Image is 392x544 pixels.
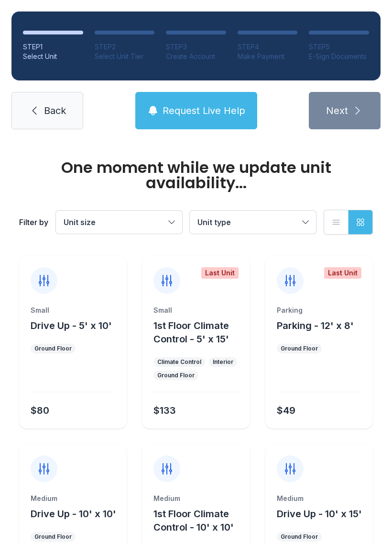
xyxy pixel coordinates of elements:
[163,104,245,117] span: Request Live Help
[31,404,49,417] div: $80
[153,404,176,417] div: $133
[201,267,239,279] div: Last Unit
[153,507,246,534] button: 1st Floor Climate Control - 10' x 10'
[34,345,72,352] div: Ground Floor
[309,52,369,61] div: E-Sign Documents
[31,306,115,315] div: Small
[277,306,361,315] div: Parking
[153,508,234,533] span: 1st Floor Climate Control - 10' x 10'
[34,533,72,541] div: Ground Floor
[95,42,155,52] div: STEP 2
[31,320,112,331] span: Drive Up - 5' x 10'
[277,319,354,332] button: Parking - 12' x 8'
[153,306,238,315] div: Small
[166,52,226,61] div: Create Account
[157,358,201,366] div: Climate Control
[238,42,298,52] div: STEP 4
[277,494,361,503] div: Medium
[153,494,238,503] div: Medium
[64,217,96,227] span: Unit size
[277,404,295,417] div: $49
[23,52,83,61] div: Select Unit
[281,533,318,541] div: Ground Floor
[197,217,231,227] span: Unit type
[44,104,66,117] span: Back
[324,267,361,279] div: Last Unit
[277,508,362,520] span: Drive Up - 10' x 15'
[277,320,354,331] span: Parking - 12' x 8'
[309,42,369,52] div: STEP 5
[326,104,348,117] span: Next
[166,42,226,52] div: STEP 3
[238,52,298,61] div: Make Payment
[281,345,318,352] div: Ground Floor
[153,320,229,345] span: 1st Floor Climate Control - 5' x 15'
[277,507,362,521] button: Drive Up - 10' x 15'
[153,319,246,346] button: 1st Floor Climate Control - 5' x 15'
[157,372,195,379] div: Ground Floor
[190,211,316,234] button: Unit type
[31,494,115,503] div: Medium
[19,216,48,228] div: Filter by
[213,358,233,366] div: Interior
[56,211,182,234] button: Unit size
[31,507,116,521] button: Drive Up - 10' x 10'
[31,319,112,332] button: Drive Up - 5' x 10'
[31,508,116,520] span: Drive Up - 10' x 10'
[95,52,155,61] div: Select Unit Tier
[19,160,373,191] div: One moment while we update unit availability...
[23,42,83,52] div: STEP 1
